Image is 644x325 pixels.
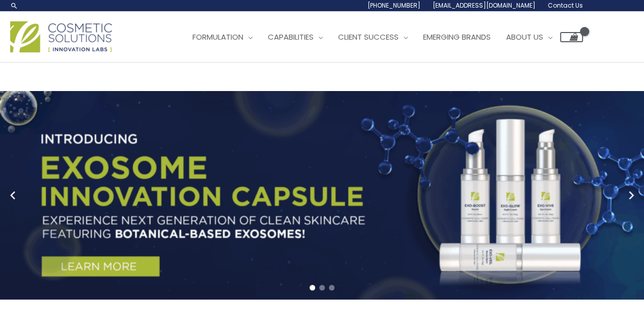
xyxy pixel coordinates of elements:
[498,22,560,52] a: About Us
[5,188,20,203] button: Previous slide
[560,32,583,42] a: View Shopping Cart, empty
[319,285,325,290] span: Go to slide 2
[268,32,314,42] span: Capabilities
[368,1,421,10] span: [PHONE_NUMBER]
[415,22,498,52] a: Emerging Brands
[338,32,399,42] span: Client Success
[624,188,639,203] button: Next slide
[10,21,112,52] img: Cosmetic Solutions Logo
[548,1,583,10] span: Contact Us
[506,32,543,42] span: About Us
[192,32,243,42] span: Formulation
[260,22,330,52] a: Capabilities
[185,22,260,52] a: Formulation
[433,1,536,10] span: [EMAIL_ADDRESS][DOMAIN_NAME]
[10,2,18,10] a: Search icon link
[329,285,334,290] span: Go to slide 3
[330,22,415,52] a: Client Success
[423,32,491,42] span: Emerging Brands
[177,22,583,52] nav: Site Navigation
[310,285,315,290] span: Go to slide 1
